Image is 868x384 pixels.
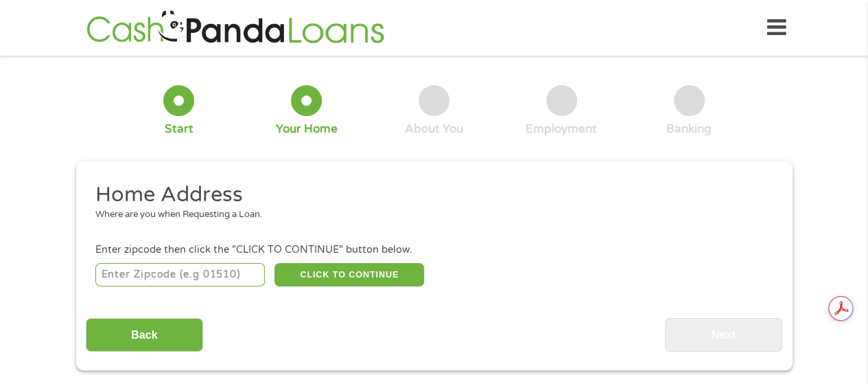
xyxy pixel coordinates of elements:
[95,263,265,286] input: Enter Zipcode (e.g 01510)
[86,318,203,352] input: Back
[666,122,712,137] div: Banking
[95,242,772,258] div: Enter zipcode then click the "CLICK TO CONTINUE" button below.
[165,122,193,137] div: Start
[526,122,597,137] div: Employment
[274,263,424,286] button: CLICK TO CONTINUE
[276,122,338,137] div: Your Home
[405,122,463,137] div: About You
[95,208,762,222] div: Where are you when Requesting a Loan.
[82,8,388,47] img: GetLoanNow Logo
[665,318,782,352] input: Next
[95,181,762,209] h2: Home Address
